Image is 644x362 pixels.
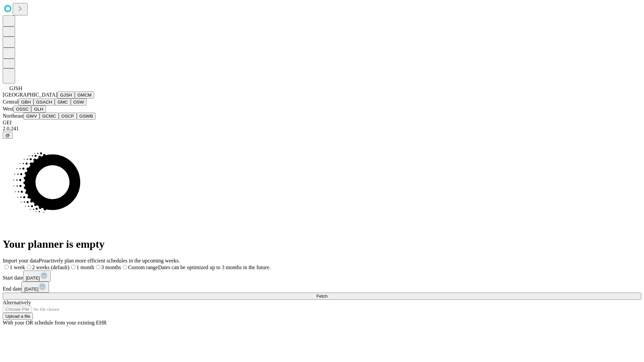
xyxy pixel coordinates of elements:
button: GLH [31,106,46,113]
input: 1 week [4,265,9,269]
span: [GEOGRAPHIC_DATA] [3,92,57,98]
button: @ [3,132,13,139]
span: With your OR schedule from your existing EHR [3,320,107,325]
div: Start date [3,270,641,282]
div: End date [3,282,641,293]
button: GCMC [40,113,59,120]
span: 1 week [10,264,25,270]
span: [DATE] [24,287,38,292]
input: Custom rangeDates can be optimized up to 3 months in the future. [123,265,127,269]
button: Fetch [3,293,641,300]
button: Upload a file [3,313,33,320]
input: 2 weeks (default) [27,265,31,269]
button: GWV [23,113,40,120]
input: 1 month [71,265,75,269]
span: [DATE] [26,276,40,281]
span: 2 weeks (default) [32,264,69,270]
button: GJSH [57,92,75,99]
span: 3 months [101,264,121,270]
button: GSACH [34,99,55,106]
span: Alternatively [3,300,31,305]
span: Custom range [128,264,158,270]
span: Dates can be optimized up to 3 months in the future. [158,264,270,270]
span: West [3,106,13,112]
span: Import your data [3,258,39,263]
span: 1 month [76,264,94,270]
button: GSWB [77,113,96,120]
span: Central [3,99,18,105]
button: OSW [71,99,87,106]
input: 3 months [96,265,100,269]
button: [DATE] [23,270,51,282]
h1: Your planner is empty [3,238,641,250]
button: OSSC [13,106,32,113]
span: Fetch [316,294,327,299]
span: @ [5,133,10,138]
button: GMCM [75,92,94,99]
div: GEI [3,120,641,126]
button: OSCP [59,113,77,120]
div: 2.0.241 [3,126,641,132]
span: Northeast [3,113,23,119]
button: [DATE] [21,282,49,293]
button: GBH [18,99,34,106]
span: Proactively plan more efficient schedules in the upcoming weeks. [39,258,180,263]
button: GMC [55,99,70,106]
span: GJSH [9,85,22,91]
